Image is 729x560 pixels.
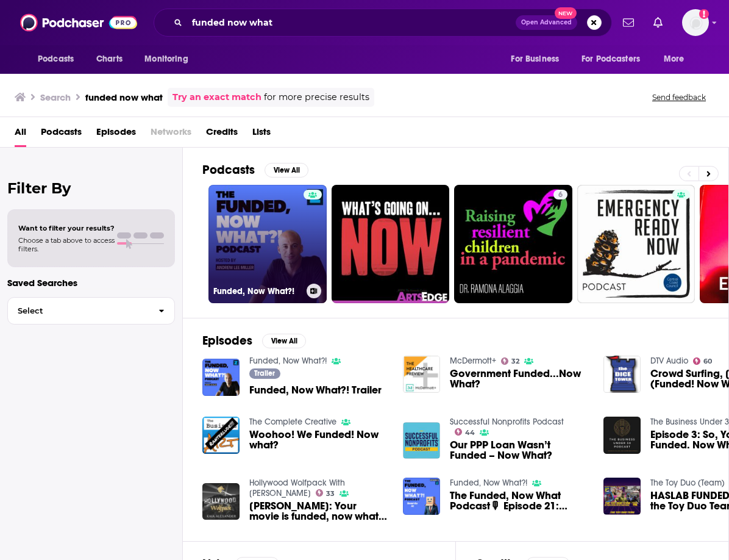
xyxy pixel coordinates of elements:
[20,11,137,34] img: Podchaser - Follow, Share and Rate Podcasts
[450,417,564,427] a: Successful Nonprofits Podcast
[7,179,175,197] h2: Filter By
[511,51,559,68] span: For Business
[96,122,136,147] span: Episodes
[202,483,240,520] img: Kyle F. Andrews: Your movie is funded, now what? The hustle of greatness
[7,277,175,289] p: Saved Searches
[154,9,612,37] div: Search podcasts, credits, & more...
[249,356,327,366] a: Funded, Now What?!
[15,122,26,147] a: All
[603,417,641,454] img: Episode 3: So, You Got Funded. Now What?
[682,9,709,36] button: Show profile menu
[187,13,516,32] input: Search podcasts, credits, & more...
[693,357,713,365] a: 60
[202,417,240,454] img: Woohoo! We Funded! Now what?
[682,9,709,36] span: Logged in as Isabellaoidem
[41,122,82,147] a: Podcasts
[262,334,306,348] button: View All
[249,417,336,427] a: The Complete Creative
[213,286,302,296] h3: Funded, Now What?!
[511,359,519,364] span: 32
[326,491,335,497] span: 33
[264,90,369,104] span: for more precise results
[249,478,345,498] a: Hollywood Wolfpack With Kaia Alexander
[450,490,589,511] a: The Funded, Now What Podcast🎙 Episode 21: AndrewStartups Interviews a Real AI About Raising $8M—M...
[450,368,589,389] a: Government Funded...Now What?
[603,478,641,515] img: HASLAB FUNDED, now what? the Toy Duo Team E119: action figure toy TV and movie news!
[555,7,577,19] span: New
[502,48,574,71] button: open menu
[403,478,440,515] img: The Funded, Now What Podcast🎙 Episode 21: AndrewStartups Interviews a Real AI About Raising $8M—M...
[574,48,658,71] button: open menu
[649,92,709,102] button: Send feedback
[450,478,527,488] a: Funded, Now What?!
[18,236,115,253] span: Choose a tab above to access filters.
[316,489,335,497] a: 33
[96,51,123,68] span: Charts
[699,9,709,19] svg: Add a profile image
[136,48,204,71] button: open menu
[450,440,589,461] a: Our PPP Loan Wasn’t Funded – Now What?
[7,297,175,325] button: Select
[202,333,252,348] h2: Episodes
[403,356,440,393] img: Government Funded...Now What?
[403,422,440,459] img: Our PPP Loan Wasn’t Funded – Now What?
[650,478,725,488] a: The Toy Duo (Team)
[172,90,261,104] a: Try an exact match
[202,333,306,348] a: EpisodesView All
[249,385,382,395] a: Funded, Now What?! Trailer
[85,92,163,103] h3: funded now what
[664,51,685,68] span: More
[650,356,688,366] a: DTV Audio
[265,163,308,178] button: View All
[501,357,520,365] a: 32
[249,429,388,450] a: Woohoo! We Funded! Now what?
[655,48,700,71] button: open menu
[151,122,191,147] span: Networks
[29,48,90,71] button: open menu
[454,185,572,303] a: 6
[581,51,640,68] span: For Podcasters
[553,190,567,199] a: 6
[202,359,240,396] img: Funded, Now What?! Trailer
[252,122,271,147] a: Lists
[38,51,74,68] span: Podcasts
[618,12,639,33] a: Show notifications dropdown
[8,307,149,315] span: Select
[249,501,388,522] span: [PERSON_NAME]: Your movie is funded, now what? The hustle of greatness
[206,122,238,147] span: Credits
[202,162,308,178] a: PodcastsView All
[40,92,71,103] h3: Search
[254,370,275,377] span: Trailer
[521,20,572,26] span: Open Advanced
[649,12,667,33] a: Show notifications dropdown
[202,162,255,178] h2: Podcasts
[88,48,130,71] a: Charts
[208,185,327,303] a: Funded, Now What?!
[18,224,115,232] span: Want to filter your results?
[603,356,641,393] img: Crowd Surfing, February 14, 2018 (Funded! Now What?)
[450,356,496,366] a: McDermott+
[703,359,712,364] span: 60
[516,15,577,30] button: Open AdvancedNew
[682,9,709,36] img: User Profile
[144,51,188,68] span: Monitoring
[455,428,475,436] a: 44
